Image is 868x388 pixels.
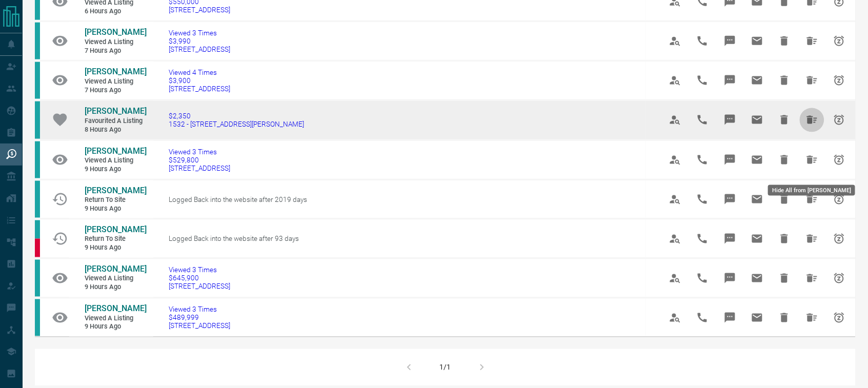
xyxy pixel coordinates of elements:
span: 9 hours ago [85,205,146,213]
a: [PERSON_NAME] [85,106,146,117]
span: Viewed 4 Times [169,68,230,76]
span: View Profile [663,108,688,132]
div: Hide All from [PERSON_NAME] [768,185,855,196]
span: Hide All from Benedetto Di Manno [800,187,824,212]
span: Snooze [827,266,852,291]
span: View Profile [663,29,688,53]
a: $2,3501532 - [STREET_ADDRESS][PERSON_NAME] [169,112,304,128]
span: [STREET_ADDRESS] [169,322,230,330]
span: Viewed a Listing [85,315,146,323]
span: Email [745,187,770,212]
span: Hide All from Vanessa Abruscato [800,108,824,132]
span: Return to Site [85,235,146,244]
a: [PERSON_NAME] [85,146,146,157]
span: Snooze [827,305,852,330]
span: 9 hours ago [85,165,146,174]
span: Hide [772,187,797,212]
span: Viewed a Listing [85,38,146,47]
a: Viewed 4 Times$3,900[STREET_ADDRESS] [169,68,230,93]
span: Call [690,187,715,212]
a: [PERSON_NAME] [85,225,146,236]
span: Message [718,148,742,172]
span: Snooze [827,68,852,93]
span: Hide All from Daniel Toste [800,148,824,172]
div: condos.ca [35,23,40,59]
span: 7 hours ago [85,86,146,95]
span: 8 hours ago [85,126,146,134]
span: Email [745,68,770,93]
span: View Profile [663,148,688,172]
span: Email [745,227,770,251]
span: 9 hours ago [85,323,146,332]
span: [STREET_ADDRESS] [169,45,230,53]
a: [PERSON_NAME] [85,304,146,315]
span: Email [745,108,770,132]
span: Hide All from Riya Maheshwari [800,68,824,93]
div: condos.ca [35,141,40,178]
span: Logged Back into the website after 2019 days [169,195,307,203]
div: 1/1 [440,363,451,372]
div: condos.ca [35,181,40,218]
span: Hide All from Daniel Toste [800,305,824,330]
span: Message [718,266,742,291]
span: Favourited a Listing [85,117,146,126]
span: Viewed 3 Times [169,305,230,314]
span: [STREET_ADDRESS] [169,6,230,14]
span: [STREET_ADDRESS] [169,282,230,291]
span: Hide All from Riya Maheshwari [800,29,824,53]
span: Viewed 3 Times [169,266,230,274]
span: $645,900 [169,274,230,282]
span: View Profile [663,227,688,251]
span: Viewed a Listing [85,156,146,165]
span: Call [690,227,715,251]
div: condos.ca [35,299,40,336]
span: $3,900 [169,76,230,85]
span: $529,800 [169,156,230,164]
span: $3,990 [169,37,230,45]
span: Call [690,305,715,330]
span: 1532 - [STREET_ADDRESS][PERSON_NAME] [169,120,304,128]
span: Call [690,266,715,291]
span: Snooze [827,148,852,172]
span: Viewed 3 Times [169,148,230,156]
a: Viewed 3 Times$645,900[STREET_ADDRESS] [169,266,230,291]
span: [PERSON_NAME] [85,106,147,116]
span: Viewed a Listing [85,77,146,86]
a: Viewed 3 Times$529,800[STREET_ADDRESS] [169,148,230,172]
span: Snooze [827,187,852,212]
span: $489,999 [169,314,230,322]
span: Logged Back into the website after 93 days [169,235,299,243]
span: Email [745,305,770,330]
span: Hide All from Chris Buldyke [800,227,824,251]
span: Call [690,108,715,132]
span: [PERSON_NAME] [85,67,147,76]
span: 9 hours ago [85,244,146,253]
a: [PERSON_NAME] [85,264,146,275]
span: Snooze [827,29,852,53]
span: Call [690,29,715,53]
span: Hide All from Daniel Toste [800,266,824,291]
a: Viewed 3 Times$489,999[STREET_ADDRESS] [169,305,230,330]
span: Message [718,305,742,330]
span: [PERSON_NAME] [85,304,147,314]
span: Call [690,148,715,172]
span: [PERSON_NAME] [85,146,147,156]
span: [STREET_ADDRESS] [169,164,230,172]
span: Viewed 3 Times [169,29,230,37]
span: Viewed a Listing [85,275,146,283]
span: Hide [772,305,797,330]
span: Hide [772,29,797,53]
span: Message [718,108,742,132]
span: $2,350 [169,112,304,120]
span: Return to Site [85,196,146,205]
div: property.ca [35,239,40,257]
span: Call [690,68,715,93]
span: Hide [772,148,797,172]
span: Message [718,68,742,93]
span: Hide [772,266,797,291]
span: [PERSON_NAME] [85,264,147,274]
span: View Profile [663,266,688,291]
span: Snooze [827,227,852,251]
span: 9 hours ago [85,283,146,292]
span: Hide [772,108,797,132]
